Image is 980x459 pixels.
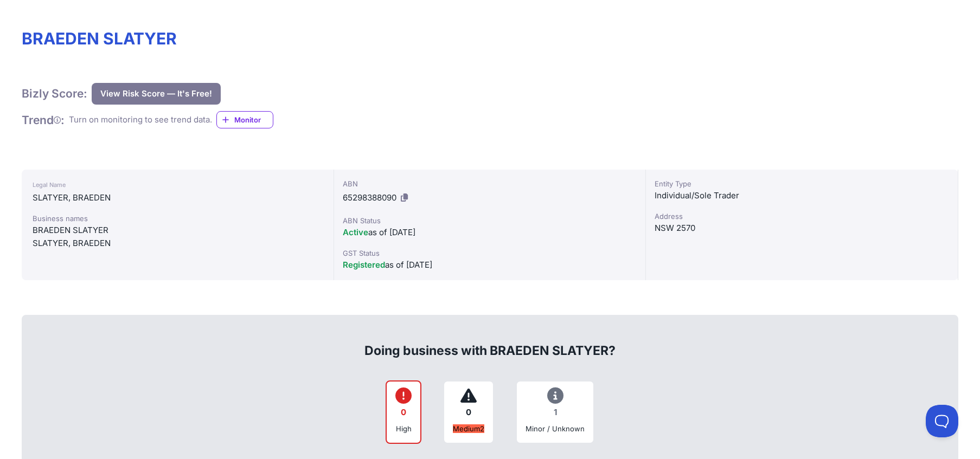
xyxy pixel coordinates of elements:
div: Individual/Sole Trader [655,189,949,202]
iframe: Toggle Customer Support [926,405,958,437]
div: as of [DATE] [343,226,637,239]
div: BRAEDEN SLATYER [33,224,323,237]
div: GST Status [343,248,637,258]
div: Doing business with BRAEDEN SLATYER? [34,325,946,359]
h1: BRAEDEN SLATYER [22,29,958,48]
div: NSW 2570 [655,222,949,235]
span: Category: PII_contact_info "Yes list" domain (only if website is medium.com) and 1 other(s), Term... [453,424,484,433]
h1: Trend : [22,113,65,127]
div: SLATYER, BRAEDEN [33,237,323,250]
div: Turn on monitoring to see trend data. [69,114,212,126]
div: Entity Type [655,178,949,189]
span: 65298388090 [343,192,396,203]
span: Number of Categories containing this Term [480,424,484,433]
span: Active [343,227,368,237]
div: ABN [343,178,637,189]
div: Address [655,211,949,222]
div: as of [DATE] [343,258,637,271]
div: Legal Name [33,178,323,191]
button: View Risk Score — It's Free! [92,83,221,105]
a: Monitor [216,111,273,128]
div: Minor / Unknown [526,423,585,434]
div: 1 [526,402,585,423]
div: 0 [395,402,412,423]
div: High [395,423,412,434]
div: SLATYER, BRAEDEN [33,191,323,204]
span: Monitor [234,114,273,125]
div: Business names [33,213,323,224]
h1: Bizly Score: [22,86,87,101]
span: Registered [343,260,385,270]
div: 0 [453,402,484,423]
div: ABN Status [343,215,637,226]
